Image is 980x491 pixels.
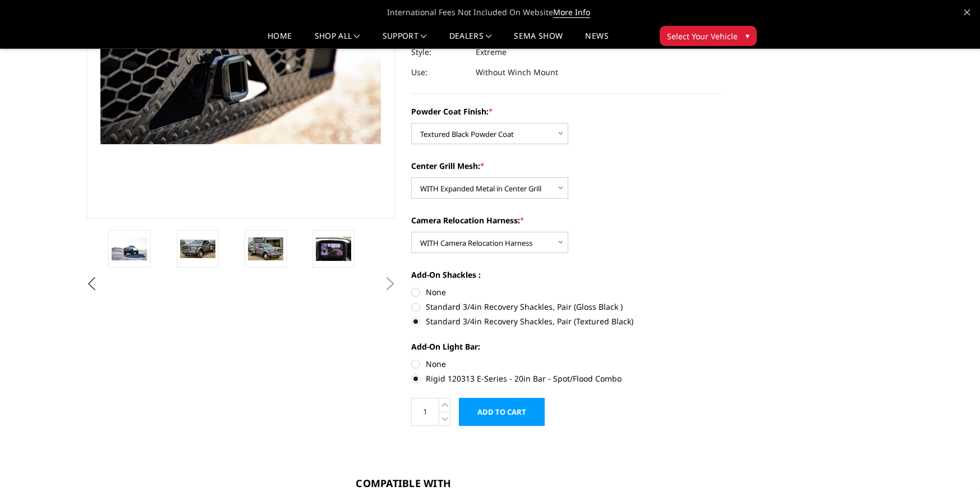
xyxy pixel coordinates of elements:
a: News [585,32,608,48]
button: Select Your Vehicle [660,26,757,46]
span: Select Your Vehicle [667,30,738,42]
img: Clear View Camera: Relocate your front camera and keep the functionality completely. [316,237,351,260]
dt: Use: [411,62,467,82]
label: None [411,286,721,298]
span: ▾ [746,30,749,42]
h3: Compatible With [86,476,721,491]
label: Add-On Light Bar: [411,341,721,352]
img: 2019-2025 Ram 2500-3500 - FT Series - Extreme Front Bumper [112,238,147,260]
a: Home [268,32,292,48]
button: Next [381,276,398,292]
dd: Extreme [476,42,507,62]
label: Camera Relocation Harness: [411,214,721,226]
label: Standard 3/4in Recovery Shackles, Pair (Gloss Black ) [411,301,721,313]
label: Center Grill Mesh: [411,160,721,172]
img: 2019-2025 Ram 2500-3500 - FT Series - Extreme Front Bumper [248,237,283,260]
a: Dealers [449,32,492,48]
a: Support [383,32,427,48]
input: Add to Cart [459,398,545,426]
label: Standard 3/4in Recovery Shackles, Pair (Textured Black) [411,315,721,327]
span: International Fees Not Included On Website [86,1,894,24]
a: More Info [553,7,590,18]
dd: Without Winch Mount [476,62,558,82]
dt: Style: [411,42,467,62]
label: Powder Coat Finish: [411,105,721,117]
img: 2019-2025 Ram 2500-3500 - FT Series - Extreme Front Bumper [180,240,215,259]
a: SEMA Show [514,32,563,48]
a: shop all [315,32,360,48]
label: Add-On Shackles : [411,269,721,281]
button: Previous [84,276,100,292]
label: None [411,358,721,370]
label: Rigid 120313 E-Series - 20in Bar - Spot/Flood Combo [411,373,721,384]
